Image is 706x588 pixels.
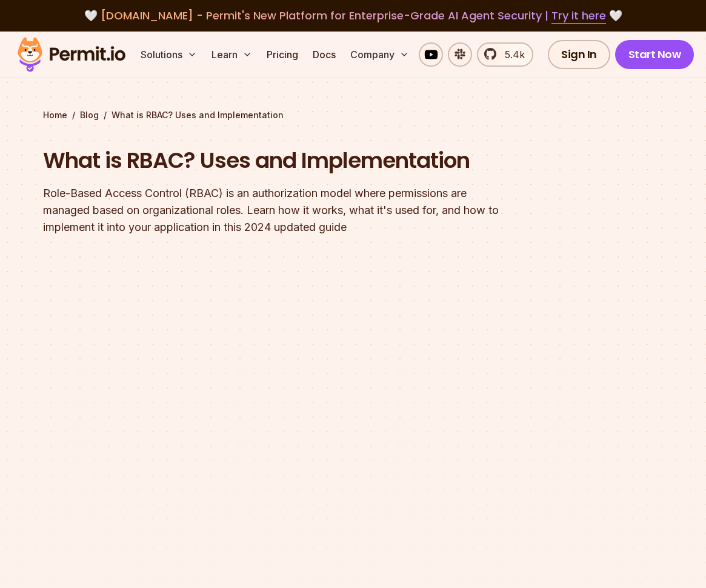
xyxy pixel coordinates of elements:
a: Start Now [615,40,694,69]
div: / / [43,109,664,121]
span: [DOMAIN_NAME] - Permit's New Platform for Enterprise-Grade AI Agent Security | [101,8,606,23]
h1: What is RBAC? Uses and Implementation [43,145,508,176]
a: Blog [80,109,99,121]
a: Sign In [548,40,610,69]
a: Try it here [551,8,606,24]
img: Permit logo [12,34,131,75]
button: Solutions [136,42,202,67]
div: 🤍 🤍 [29,7,677,24]
div: Role-Based Access Control (RBAC) is an authorization model where permissions are managed based on... [43,185,508,236]
span: 5.4k [498,47,525,62]
a: Home [43,109,67,121]
button: Learn [207,42,257,67]
a: 5.4k [477,42,533,67]
a: Pricing [262,42,303,67]
button: Company [345,42,414,67]
a: Docs [308,42,341,67]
